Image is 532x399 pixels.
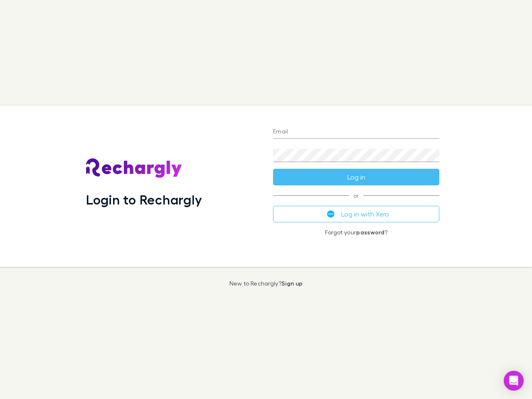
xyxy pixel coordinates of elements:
img: Xero's logo [327,210,335,218]
h1: Login to Rechargly [86,192,202,207]
button: Log in [273,169,439,185]
a: password [356,229,384,236]
div: Open Intercom Messenger [504,371,524,391]
p: New to Rechargly? [229,280,303,287]
p: Forgot your ? [273,229,439,236]
button: Log in with Xero [273,206,439,222]
img: Rechargly's Logo [86,158,182,178]
a: Sign up [281,280,303,287]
